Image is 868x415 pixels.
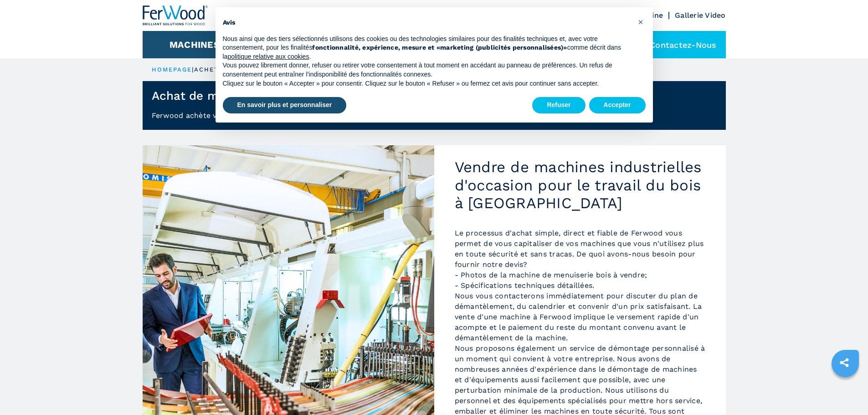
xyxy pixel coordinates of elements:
[223,35,631,61] p: Nous ainsi que des tiers sélectionnés utilisons des cookies ou des technologies similaires pour d...
[194,66,235,74] p: achetons
[312,44,567,51] strong: fonctionnalité, expérience, mesure et «marketing (publicités personnalisées)»
[627,31,726,58] div: Contactez-nous
[152,66,192,73] a: HOMEPAGE
[169,39,220,50] button: Machines
[192,66,194,73] span: |
[143,110,726,130] p: Ferwood achète votre machines à bois. Contactez-nous pour un devis gratuit.
[634,15,648,29] button: Fermer cet avis
[223,18,631,27] h2: Avis
[227,53,309,60] a: politique relative aux cookies
[532,97,585,113] button: Refuser
[589,97,646,113] button: Accepter
[152,88,370,103] h1: Achat de machines à bois d'occasion
[143,5,208,26] img: Ferwood
[638,16,643,27] span: ×
[223,97,347,113] button: En savoir plus et personnaliser
[455,158,705,212] h2: Vendre de machines industrielles d'occasion pour le travail du bois à [GEOGRAPHIC_DATA]
[223,79,631,88] p: Cliquez sur le bouton « Accepter » pour consentir. Cliquez sur le bouton « Refuser » ou fermez ce...
[675,11,726,20] a: Gallerie Video
[223,61,631,79] p: Vous pouvez librement donner, refuser ou retirer votre consentement à tout moment en accédant au ...
[833,351,856,374] a: sharethis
